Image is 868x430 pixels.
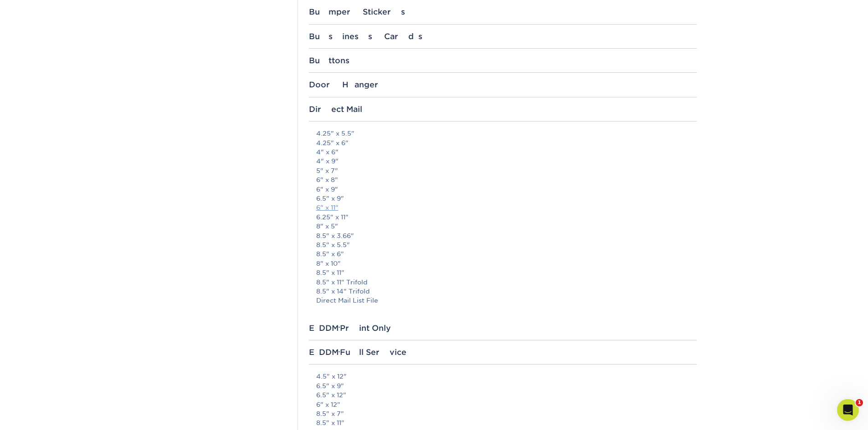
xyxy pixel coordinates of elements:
a: 8.5" x 6" [316,250,344,258]
a: 6" x 8" [316,176,338,183]
a: 8.5" x 11" Trifold [316,278,368,286]
a: 6.5" x 9" [316,195,344,202]
small: ® [339,326,340,330]
a: 6.5" x 9" [316,382,344,390]
div: Business Cards [309,32,697,41]
a: 8" x 5" [316,223,338,230]
a: 8.5" x 14" Trifold [316,288,370,295]
a: 4" x 6" [316,148,339,156]
a: 5" x 7" [316,167,338,174]
a: 6.25" x 11" [316,213,349,221]
a: Direct Mail List File [316,297,378,304]
a: 8.5" x 7" [316,410,344,417]
a: 8.5" x 5.5" [316,241,350,248]
a: 8.5" x 3.66" [316,232,354,239]
div: EDDM Full Service [309,348,697,357]
a: 6" x 11" [316,204,339,211]
a: 4.25" x 6" [316,139,349,147]
iframe: Intercom live chat [837,399,859,421]
span: 1 [856,399,863,406]
div: EDDM Print Only [309,324,697,333]
a: 4.5" x 12" [316,373,347,380]
div: Direct Mail [309,105,697,114]
div: Door Hanger [309,80,697,89]
a: 8.5" x 11" [316,419,344,426]
a: 6" x 9" [316,186,338,193]
div: Buttons [309,56,697,65]
a: 4" x 9" [316,157,339,165]
a: 6" x 12" [316,401,340,408]
small: ® [339,350,340,354]
div: Bumper Stickers [309,7,697,16]
a: 4.25" x 5.5" [316,130,354,137]
a: 8" x 10" [316,260,341,267]
a: 6.5" x 12" [316,391,346,399]
a: 8.5" x 11" [316,269,344,276]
